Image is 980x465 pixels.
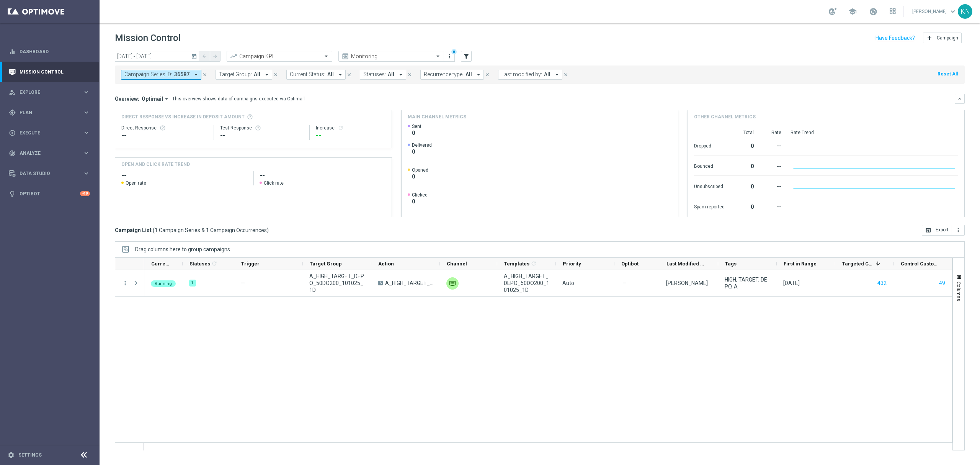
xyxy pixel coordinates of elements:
button: close [562,70,569,79]
span: Explore [20,90,83,95]
i: today [191,53,198,60]
span: HIGH, TARGET, DEPO, A [725,276,770,290]
div: Mission Control [8,69,90,75]
div: Row Groups [135,246,230,252]
div: Private message [446,277,459,290]
div: -- [121,131,207,140]
span: Action [378,261,394,267]
span: Last modified by: [501,71,542,78]
button: close [406,70,413,79]
h4: OPEN AND CLICK RATE TREND [121,161,190,168]
button: add Campaign [923,33,962,43]
i: arrow_drop_down [263,71,270,78]
div: Rate [763,129,781,136]
div: track_changes Analyze keyboard_arrow_right [8,150,90,156]
input: Select date range [115,51,199,62]
i: close [407,72,412,77]
i: more_vert [955,227,961,233]
div: 1 [189,280,196,287]
button: 432 [877,278,887,288]
div: equalizer Dashboard [8,49,90,55]
i: keyboard_arrow_right [83,88,90,96]
h2: -- [121,171,247,180]
i: keyboard_arrow_down [957,96,962,102]
button: arrow_back [199,51,210,62]
i: person_search [9,89,16,96]
button: Reset All [937,70,959,78]
span: All [327,71,334,78]
i: refresh [338,125,344,131]
span: ( [153,227,155,234]
span: Priority [563,261,581,267]
i: arrow_drop_down [475,71,482,78]
span: Optimail [142,95,163,102]
button: play_circle_outline Execute keyboard_arrow_right [8,130,90,136]
colored-tag: Running [151,280,176,287]
i: open_in_browser [925,227,931,233]
i: close [273,72,278,77]
button: keyboard_arrow_down [955,94,965,104]
div: Spam reported [694,200,725,212]
multiple-options-button: Export to CSV [922,227,965,233]
button: arrow_forward [210,51,220,62]
button: today [190,51,199,62]
div: -- [763,139,781,151]
div: Plan [9,109,83,116]
i: equalizer [9,48,16,55]
span: — [241,280,245,286]
div: Execute [9,129,83,136]
span: Tags [725,261,737,267]
span: ) [267,227,269,234]
span: Control Customers [901,261,939,267]
button: open_in_browser Export [922,225,952,236]
span: Trigger [241,261,260,267]
a: [PERSON_NAME]keyboard_arrow_down [911,6,958,17]
span: Current Status: [290,71,325,78]
span: Analyze [20,151,83,156]
i: preview [341,52,349,60]
span: All [544,71,550,78]
i: arrow_drop_down [163,95,170,102]
button: Last modified by: All arrow_drop_down [498,70,562,80]
button: more_vert [122,280,129,287]
span: Statuses: [363,71,386,78]
i: close [563,72,568,77]
span: Calculate column [529,259,537,268]
h4: Main channel metrics [408,113,466,120]
div: 0 [734,200,754,212]
span: Targeted Customers [842,261,872,267]
button: 49 [938,278,946,288]
span: Click rate [264,180,284,186]
i: trending_up [230,52,237,60]
i: filter_alt [463,53,470,60]
i: keyboard_arrow_right [83,109,90,116]
i: settings [8,452,15,458]
span: 0 [412,198,428,205]
div: Explore [9,89,83,96]
span: A_HIGH_TARGET_DEPO_50DO200_101025_1D [309,273,365,293]
div: Analyze [9,150,83,157]
span: 0 [412,148,432,155]
span: Direct Response VS Increase In Deposit Amount [121,113,245,120]
div: Kamil Nowak [666,280,708,287]
button: close [201,70,208,79]
button: close [484,70,491,79]
div: 0 [734,139,754,151]
a: Optibot [20,183,80,204]
div: Increase [316,125,385,131]
i: play_circle_outline [9,129,16,136]
i: add [926,35,933,41]
span: A_HIGH_TARGET_DEPO_50DO200_101025_1D [385,280,433,287]
div: Press SPACE to select this row. [115,270,144,297]
div: Direct Response [121,125,207,131]
h1: Mission Control [115,33,181,44]
div: gps_fixed Plan keyboard_arrow_right [8,110,90,116]
span: All [465,71,472,78]
i: keyboard_arrow_right [83,129,90,136]
span: Plan [20,110,83,115]
i: refresh [211,260,217,267]
button: lightbulb Optibot +10 [8,191,90,197]
i: arrow_forward [212,54,218,59]
span: Target Group [310,261,342,267]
